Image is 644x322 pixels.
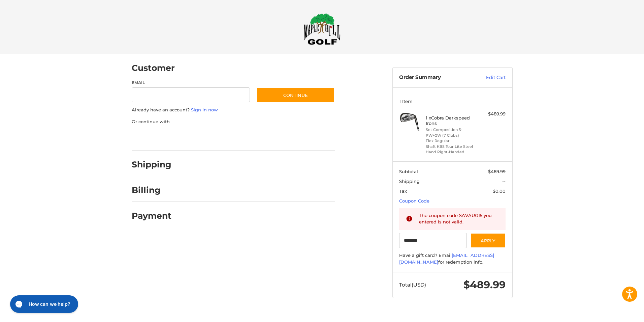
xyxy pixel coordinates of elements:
div: $489.99 [479,111,506,117]
li: Hand Right-Handed [426,149,477,155]
span: Shipping [399,179,420,184]
span: $0.00 [493,188,506,194]
span: Subtotal [399,169,418,174]
iframe: PayPal-paypal [129,132,180,144]
iframe: PayPal-venmo [244,132,294,144]
div: The coupon code SAVAUG15 you entered is not valid. [419,212,499,225]
iframe: PayPal-paylater [187,132,237,144]
li: Flex Regular [426,138,477,144]
a: Edit Cart [472,74,506,81]
iframe: Google Customer Reviews [588,304,644,322]
span: Tax [399,188,407,194]
h3: 1 Item [399,99,506,104]
a: [EMAIL_ADDRESS][DOMAIN_NAME] [399,252,494,265]
h3: Order Summary [399,74,472,81]
a: Sign in now [191,107,218,112]
span: $489.99 [463,278,506,291]
input: Gift Certificate or Coupon Code [399,233,467,248]
span: $489.99 [488,169,506,174]
button: Apply [470,233,506,248]
iframe: Gorgias live chat messenger [7,293,80,315]
h2: Shipping [132,159,171,170]
a: Coupon Code [399,198,429,204]
h2: Customer [132,63,175,73]
li: Shaft KBS Tour Lite Steel [426,144,477,150]
h4: 1 x Cobra Darkspeed Irons [426,115,477,126]
button: Continue [257,87,335,103]
span: -- [502,179,506,184]
p: Already have an account? [132,107,335,113]
p: Or continue with [132,118,335,125]
h2: Billing [132,185,171,195]
div: Have a gift card? Email for redemption info. [399,252,506,265]
span: Total (USD) [399,281,426,288]
h2: Payment [132,211,171,221]
label: Email [132,80,250,86]
img: Maple Hill Golf [303,13,341,45]
li: Set Composition 5-PW+GW (7 Clubs) [426,127,477,138]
